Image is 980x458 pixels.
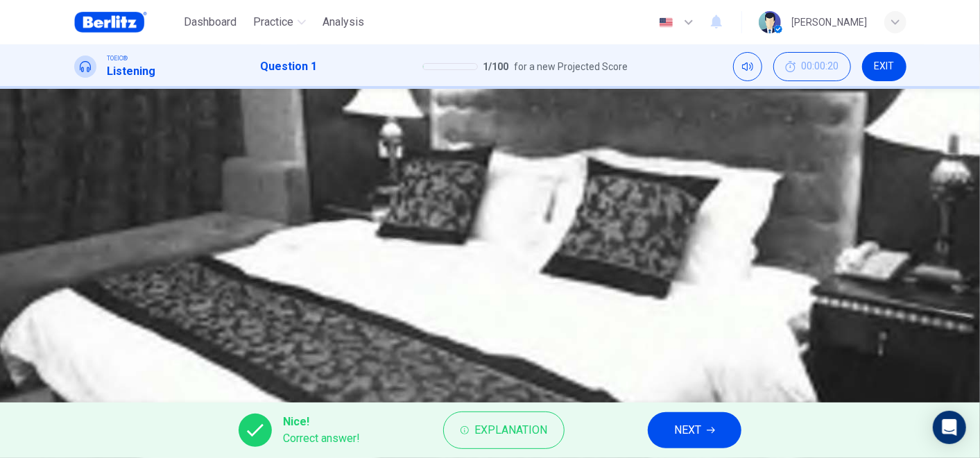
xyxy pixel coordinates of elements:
[248,10,311,35] button: Practice
[283,414,360,430] span: Nice!
[773,52,851,81] div: Hide
[515,58,628,75] span: for a new Projected Score
[323,14,364,31] span: Analysis
[178,10,242,35] button: Dashboard
[253,14,293,31] span: Practice
[108,53,128,63] span: TOEIC®
[184,14,237,31] span: Dashboard
[108,63,156,80] h1: Listening
[862,52,906,81] button: EXIT
[74,8,179,36] a: Berlitz Brasil logo
[733,52,762,81] div: Mute
[759,11,781,33] img: Profile picture
[317,10,370,35] button: Analysis
[792,14,868,31] div: [PERSON_NAME]
[483,58,509,75] span: 1 / 100
[648,412,741,448] button: NEXT
[802,61,839,72] span: 00:00:20
[443,412,565,449] button: Explanation
[657,17,675,28] img: en
[933,411,966,444] div: Open Intercom Messenger
[874,61,894,72] span: EXIT
[773,52,851,81] button: 00:00:20
[74,8,147,36] img: Berlitz Brasil logo
[261,58,318,75] h1: Question 1
[283,430,360,447] span: Correct answer!
[674,421,701,440] span: NEXT
[474,421,547,440] span: Explanation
